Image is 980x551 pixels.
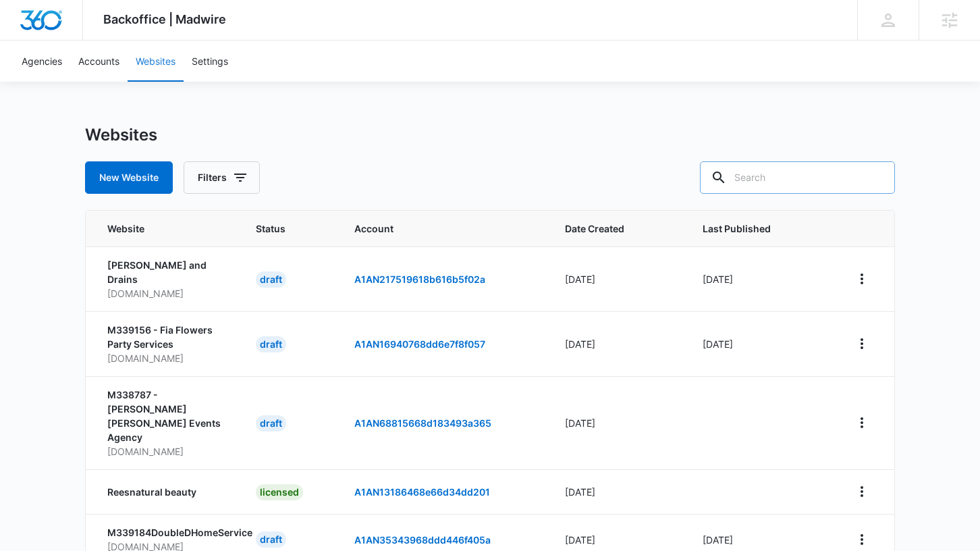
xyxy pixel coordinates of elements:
a: Websites [128,41,184,82]
td: [DATE] [549,376,686,469]
span: Status [256,221,322,236]
p: M339156 - Fia Flowers Party Services [107,323,223,351]
div: draft [256,336,286,352]
td: [DATE] [549,469,686,514]
div: draft [256,415,286,431]
a: Settings [184,41,236,82]
a: A1AN13186468e66d34dd201 [354,486,490,498]
td: [DATE] [686,311,835,376]
p: [DOMAIN_NAME] [107,444,223,458]
a: Accounts [70,41,128,82]
td: [DATE] [686,246,835,311]
a: A1AN35343968ddd446f405a [354,534,491,546]
button: New Website [85,161,173,194]
td: [DATE] [549,311,686,376]
button: Filters [184,161,260,194]
span: Account [354,221,533,236]
span: Backoffice | Madwire [103,12,226,26]
button: View More [851,529,873,550]
p: Reesnatural beauty [107,485,223,499]
a: A1AN16940768dd6e7f8f057 [354,338,485,350]
p: M339184DoubleDHomeService [107,525,223,540]
button: View More [851,481,873,502]
button: View More [851,333,873,355]
p: [DOMAIN_NAME] [107,351,223,365]
span: Website [107,221,204,236]
span: Date Created [565,221,651,236]
span: Last Published [703,221,799,236]
p: M338787 - [PERSON_NAME] [PERSON_NAME] Events Agency [107,388,223,444]
div: licensed [256,484,303,500]
button: View More [851,412,873,434]
p: [DOMAIN_NAME] [107,286,223,300]
a: A1AN68815668d183493a365 [354,417,491,429]
a: Agencies [13,41,70,82]
h1: Websites [85,125,157,145]
a: A1AN217519618b616b5f02a [354,273,485,285]
td: [DATE] [549,246,686,311]
p: [PERSON_NAME] and Drains [107,258,223,286]
input: Search [700,161,895,194]
button: View More [851,268,873,290]
div: draft [256,271,286,288]
div: draft [256,531,286,548]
